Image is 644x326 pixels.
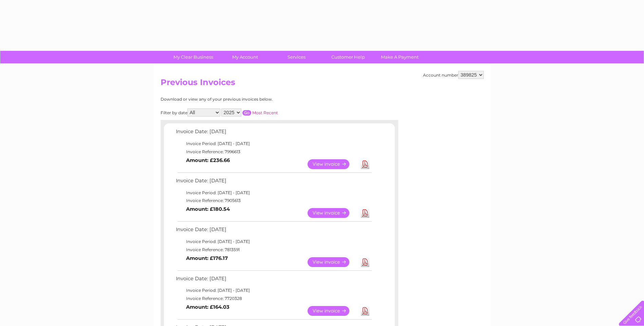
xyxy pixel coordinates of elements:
[161,78,484,90] h2: Previous Invoices
[308,159,357,169] a: View
[361,306,369,316] a: Download
[308,208,357,218] a: View
[186,255,228,261] b: Amount: £176.17
[186,206,230,212] b: Amount: £180.54
[174,197,373,205] td: Invoice Reference: 7905613
[174,148,373,156] td: Invoice Reference: 7996613
[308,306,357,316] a: View
[308,257,357,267] a: View
[174,286,373,294] td: Invoice Period: [DATE] - [DATE]
[161,97,339,102] div: Download or view any of your previous invoices below.
[161,108,339,117] div: Filter by date
[186,304,229,310] b: Amount: £164.03
[165,51,221,63] a: My Clear Business
[174,127,373,140] td: Invoice Date: [DATE]
[217,51,273,63] a: My Account
[186,157,230,163] b: Amount: £236.66
[174,225,373,238] td: Invoice Date: [DATE]
[361,159,369,169] a: Download
[423,71,484,79] div: Account number
[174,246,373,254] td: Invoice Reference: 7813591
[361,257,369,267] a: Download
[361,208,369,218] a: Download
[174,238,373,246] td: Invoice Period: [DATE] - [DATE]
[320,51,376,63] a: Customer Help
[372,51,428,63] a: Make A Payment
[252,110,278,115] a: Most Recent
[174,176,373,189] td: Invoice Date: [DATE]
[174,189,373,197] td: Invoice Period: [DATE] - [DATE]
[174,274,373,287] td: Invoice Date: [DATE]
[269,51,325,63] a: Services
[174,140,373,148] td: Invoice Period: [DATE] - [DATE]
[174,294,373,303] td: Invoice Reference: 7720328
